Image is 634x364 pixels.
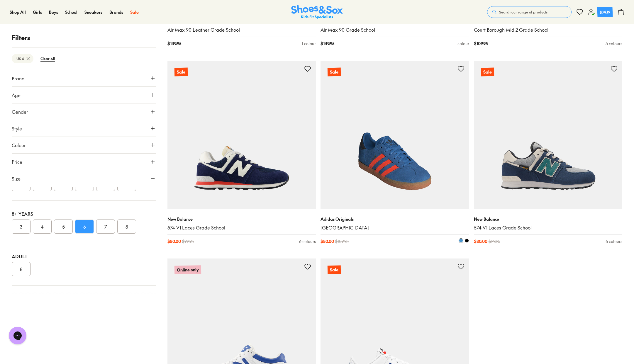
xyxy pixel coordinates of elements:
span: $ 99.95 [182,238,194,244]
a: Sneakers [84,9,102,15]
a: Sale [130,9,139,15]
span: $ 109.95 [335,238,349,244]
iframe: Gorgias live chat messenger [6,325,29,346]
div: 6 colours [299,238,316,244]
span: Brand [12,75,25,82]
a: School [65,9,77,15]
span: $ 80.00 [474,238,487,244]
span: Age [12,91,21,98]
img: SNS_Logo_Responsive.svg [291,5,343,19]
span: Search our range of products [499,9,547,15]
button: Price [12,154,156,170]
a: Shop All [10,9,26,15]
div: 1 colour [302,40,316,47]
button: Size [12,170,156,187]
a: Air Max 90 Leather Grade School [167,27,316,33]
div: 1 colour [455,40,469,47]
a: [GEOGRAPHIC_DATA] [321,224,469,231]
span: $ 80.00 [167,238,181,244]
p: Sale [328,68,341,76]
button: 4 [33,220,52,234]
span: $ 109.95 [474,40,488,47]
p: Filters [12,33,156,42]
a: Girls [33,9,42,15]
btn: Clear All [36,53,60,64]
span: $ 149.95 [321,40,334,47]
button: Brand [12,70,156,86]
div: 5 colours [606,40,622,47]
button: Search our range of products [487,6,572,18]
button: Age [12,87,156,103]
p: Sale [174,67,187,76]
a: 574 V1 Laces Grade School [167,224,316,231]
button: 8 [117,220,136,234]
button: 7 [96,220,115,234]
button: 8 [12,262,30,276]
span: Colour [12,142,26,149]
a: Sale [474,61,623,209]
p: Online only [174,265,201,274]
div: 6 colours [606,238,622,244]
div: Adult [12,253,156,260]
a: Sale [321,61,469,209]
button: Colour [12,137,156,153]
a: Court Borough Mid 2 Grade School [474,27,623,33]
p: New Balance [167,216,316,222]
button: 6 [75,220,94,234]
a: Air Max 90 Grade School [321,27,469,33]
span: $ 99.95 [489,238,500,244]
span: Size [12,175,21,182]
p: Sale [328,266,341,274]
p: Adidas Originals [321,216,469,222]
div: $34.19 [600,9,611,15]
button: 3 [12,220,30,234]
a: Boys [49,9,58,15]
span: Style [12,125,22,132]
p: Sale [481,67,494,76]
button: Gender [12,103,156,120]
div: 8+ Years [12,210,156,217]
btn: US 6 [12,54,33,63]
span: Price [12,158,22,165]
a: Sale [167,61,316,209]
p: New Balance [474,216,623,222]
button: Style [12,120,156,137]
a: Shoes & Sox [291,5,343,19]
a: 574 V1 Laces Grade School [474,224,623,231]
span: Gender [12,108,28,115]
span: $ 80.00 [321,238,334,244]
span: $ 149.95 [167,40,181,47]
a: Brands [109,9,123,15]
button: 5 [54,220,73,234]
a: $34.19 [588,7,613,17]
